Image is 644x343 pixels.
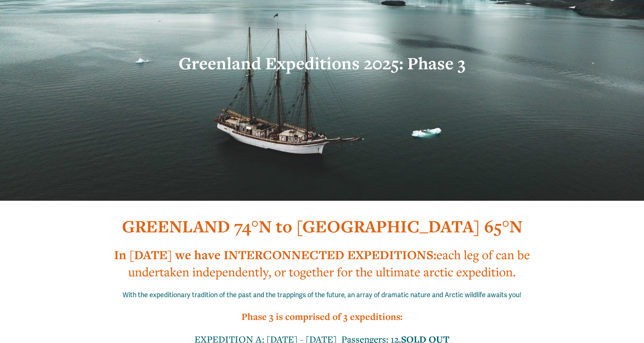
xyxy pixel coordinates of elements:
[179,52,465,74] strong: Greenland Expeditions 2025: Phase 3
[122,215,523,238] strong: GREENLAND 74°N to [GEOGRAPHIC_DATA] 65°N
[114,247,533,280] span: each leg of can be undertaken independently, or together for the ultimate arctic expedition.
[114,247,436,263] strong: In [DATE] we have INTERCONNECTED EXPEDITIONS:
[123,291,521,299] span: With the expeditionary tradition of the past and the trappings of the future, an array of dramati...
[241,310,402,323] strong: Phase 3 is comprised of 3 expeditions:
